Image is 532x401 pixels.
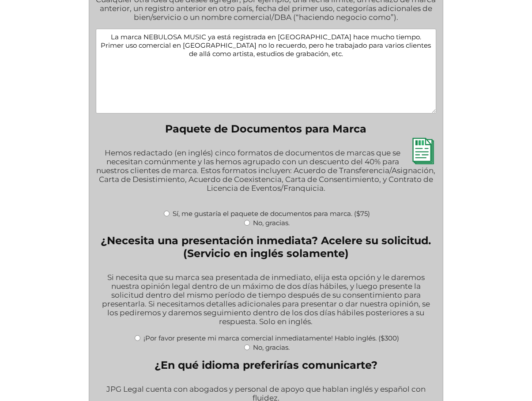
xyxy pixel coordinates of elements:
legend: Paquete de Documentos para Marca [165,122,366,135]
div: Hemos redactado (en inglés) cinco formatos de documentos de marcas que se necesitan comúnmente y ... [96,143,436,208]
div: Si necesita que su marca sea presentada de inmediato, elija esta opción y le daremos nuestra opin... [96,267,436,333]
img: Paquete de Documentos para Marca [410,138,436,164]
label: No, gracias. [253,343,290,352]
label: ¡Por favor presente mi marca comercial inmediatamente! Hablo inglés. ($300) [143,334,399,342]
legend: ¿Necesita una presentación inmediata? Acelere su solicitud. (Servicio en inglés solamente) [96,234,436,260]
label: Sí, me gustaría el paquete de documentos para marca. ($75) [173,209,370,218]
label: No, gracias. [253,219,290,227]
legend: ¿En qué idioma preferirías comunicarte? [155,359,377,371]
